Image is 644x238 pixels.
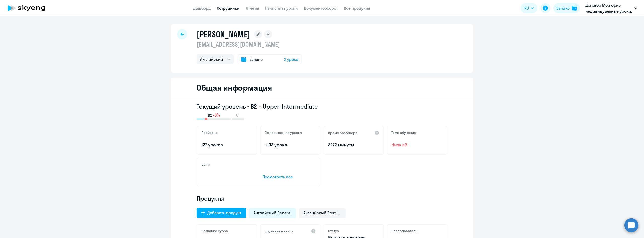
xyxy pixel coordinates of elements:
[197,194,447,202] h4: Продукты
[201,130,218,135] h5: Пройдено
[328,142,379,148] p: 3272 минуты
[303,210,341,216] span: Английский Premium
[556,5,570,11] div: Баланс
[254,210,291,216] span: Английский General
[391,229,417,233] h5: Преподаватель
[236,112,240,118] span: C1
[263,174,316,180] p: Посмотреть все
[193,6,211,11] a: Дашборд
[583,2,640,14] button: Договор Мой офис индивидуальные уроки, НОВЫЕ ОБЛАЧНЫЕ ТЕХНОЛОГИИ, ООО
[391,130,416,135] h5: Темп обучения
[304,6,338,11] a: Документооборот
[197,29,250,39] h1: [PERSON_NAME]
[265,6,298,11] a: Начислить уроки
[197,83,272,93] h2: Общая информация
[521,3,537,13] button: RU
[197,40,302,48] p: [EMAIL_ADDRESS][DOMAIN_NAME]
[201,162,210,167] h5: Цели
[197,208,246,218] button: Добавить продукт
[572,6,577,11] img: balance
[344,6,370,11] a: Все продукты
[249,56,263,62] span: Баланс
[201,229,228,233] h5: Название курса
[328,131,357,135] h5: Время разговора
[201,142,253,148] p: 127 уроков
[217,6,240,11] a: Сотрудники
[391,142,443,148] span: Низкий
[328,229,339,233] h5: Статус
[553,3,580,13] button: Балансbalance
[246,6,259,11] a: Отчеты
[524,5,529,11] span: RU
[265,130,302,135] h5: До повышения уровня
[208,112,212,118] span: B2
[213,112,220,118] span: -8%
[265,142,316,148] p: ~103 урока
[197,102,447,110] h3: Текущий уровень • B2 – Upper-Intermediate
[585,2,632,14] p: Договор Мой офис индивидуальные уроки, НОВЫЕ ОБЛАЧНЫЕ ТЕХНОЛОГИИ, ООО
[207,210,242,216] div: Добавить продукт
[265,229,293,233] h5: Обучение начато
[284,56,298,62] span: 2 урока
